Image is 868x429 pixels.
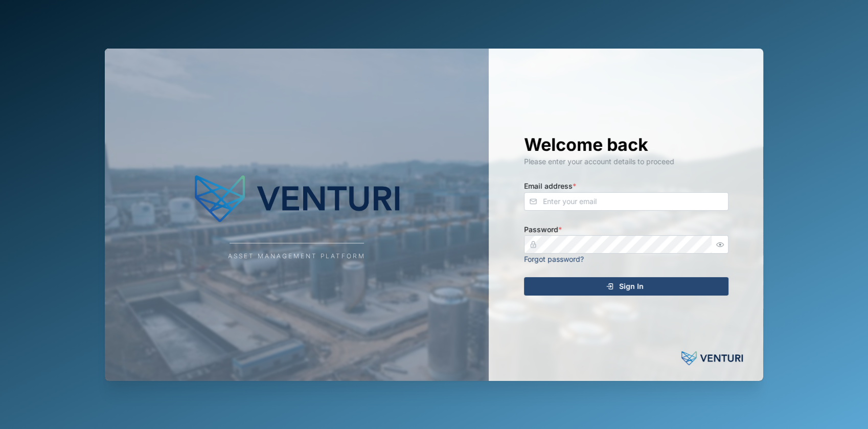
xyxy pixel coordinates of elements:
img: Powered by: Venturi [681,348,743,369]
label: Password [524,224,562,235]
div: Please enter your account details to proceed [524,156,728,167]
a: Forgot password? [524,255,584,263]
input: Enter your email [524,192,728,211]
button: Sign In [524,277,728,296]
h1: Welcome back [524,133,728,156]
span: Sign In [619,278,644,295]
img: Company Logo [195,168,399,230]
div: Asset Management Platform [228,252,366,261]
label: Email address [524,180,576,192]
